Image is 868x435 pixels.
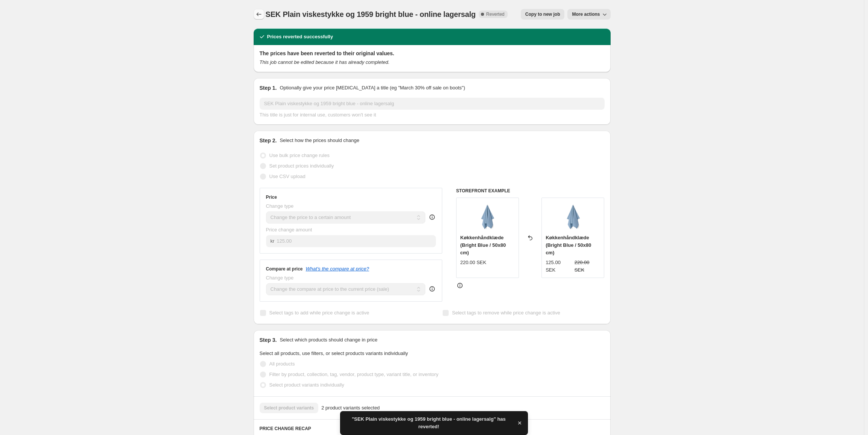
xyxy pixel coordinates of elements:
[486,11,505,17] span: Reverted
[269,361,295,367] span: All products
[452,310,560,316] span: Select tags to remove while price change is active
[460,259,486,266] div: 220.00 SEK
[280,137,359,144] p: Select how the prices should change
[280,84,465,92] p: Optionally give your price [MEDICAL_DATA] a title (eg "March 30% off sale on boots")
[280,336,377,344] p: Select which products should change in price
[546,259,572,274] div: 125.00 SEK
[269,174,305,179] span: Use CSV upload
[266,227,312,233] span: Price change amount
[269,153,330,158] span: Use bulk price change rules
[269,310,369,316] span: Select tags to add while price change is active
[260,137,277,144] h2: Step 2.
[321,404,380,412] span: 2 product variants selected
[260,50,605,57] h2: The prices have been reverted to their original values.
[460,235,506,255] span: Køkkenhåndklæde (Bright Blue / 50x80 cm)
[472,202,502,232] img: 1959_kitchen-towel_bright-blue_pack_02_1200x1200px_80x.png
[269,372,439,377] span: Filter by product, collection, tag, vendor, product type, variant title, or inventory
[260,84,277,92] h2: Step 1.
[266,10,476,18] span: SEK Plain viskestykke og 1959 bright blue - online lagersalg
[521,9,565,20] button: Copy to new job
[525,11,560,17] span: Copy to new job
[428,213,436,221] div: help
[254,9,264,20] button: Price change jobs
[558,202,588,232] img: 1959_kitchen-towel_bright-blue_pack_02_1200x1200px_80x.png
[269,382,344,388] span: Select product variants individually
[266,266,303,272] h3: Compare at price
[260,98,605,110] input: 30% off holiday sale
[267,33,333,41] h2: Prices reverted successfully
[260,59,390,65] i: This job cannot be edited because it has already completed.
[306,266,369,272] button: What's the compare at price?
[266,203,294,209] span: Change type
[546,235,591,255] span: Køkkenhåndklæde (Bright Blue / 50x80 cm)
[456,188,605,194] h6: STOREFRONT EXAMPLE
[575,259,600,274] strike: 220.00 SEK
[260,426,605,432] h6: PRICE CHANGE RECAP
[428,285,436,293] div: help
[572,11,600,17] span: More actions
[260,112,376,118] span: This title is just for internal use, customers won't see it
[260,350,408,356] span: Select all products, use filters, or select products variants individually
[277,235,436,247] input: 80.00
[266,194,277,200] h3: Price
[271,238,275,244] span: kr
[345,415,513,430] span: "SEK Plain viskestykke og 1959 bright blue - online lagersalg" has reverted!
[567,9,610,20] button: More actions
[260,336,277,344] h2: Step 3.
[269,163,334,169] span: Set product prices individually
[266,275,294,281] span: Change type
